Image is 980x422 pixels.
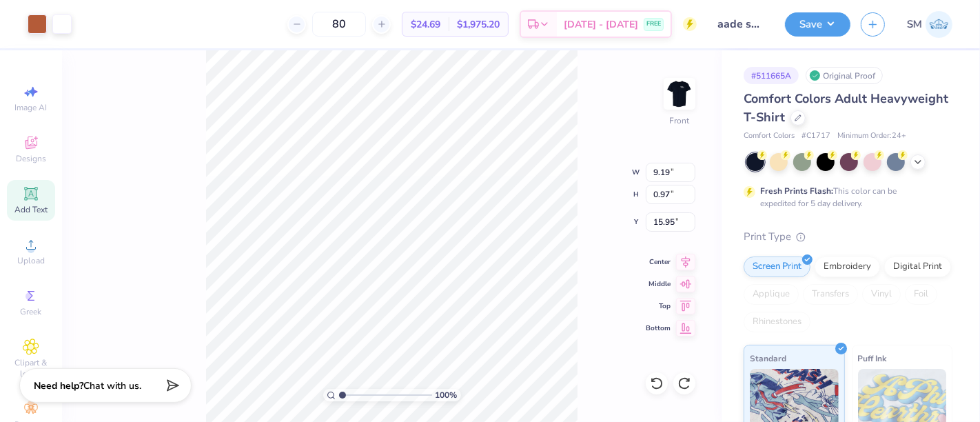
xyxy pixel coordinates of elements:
div: Print Type [744,229,952,245]
input: Untitled Design [707,10,775,38]
span: Add Text [14,204,48,215]
span: $1,975.20 [457,17,500,32]
span: FREE [646,19,661,29]
strong: Need help? [34,379,83,392]
span: [DATE] - [DATE] [564,17,638,32]
div: Screen Print [744,257,810,277]
span: Minimum Order: 24 + [837,130,906,142]
div: Transfers [803,284,858,305]
span: Top [646,301,671,311]
img: Front [666,80,693,108]
span: SM [907,17,922,32]
span: Clipart & logos [7,357,55,379]
a: SM [907,11,952,38]
span: Comfort Colors [744,130,795,142]
div: This color can be expedited for 5 day delivery. [760,185,930,210]
span: Upload [17,255,45,266]
span: $24.69 [411,17,440,32]
span: Center [646,257,671,267]
span: Puff Ink [858,351,887,365]
span: Standard [750,351,786,365]
div: Digital Print [884,257,951,277]
span: Bottom [646,323,671,333]
span: Image AI [15,102,48,113]
div: # 511665A [744,67,799,84]
span: Middle [646,279,671,289]
div: Embroidery [815,257,880,277]
img: Shruthi Mohan [926,11,952,38]
div: Foil [905,284,937,305]
button: Save [785,12,850,37]
span: Designs [16,153,46,164]
span: Chat with us. [83,379,141,392]
span: # C1717 [802,130,830,142]
div: Applique [744,284,799,305]
div: Vinyl [862,284,901,305]
span: 100 % [436,389,458,401]
span: Comfort Colors Adult Heavyweight T-Shirt [744,90,948,125]
input: – – [312,12,366,37]
div: Front [670,114,690,127]
strong: Fresh Prints Flash: [760,185,833,197]
div: Original Proof [806,67,883,84]
div: Rhinestones [744,312,810,332]
span: Greek [21,306,42,317]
